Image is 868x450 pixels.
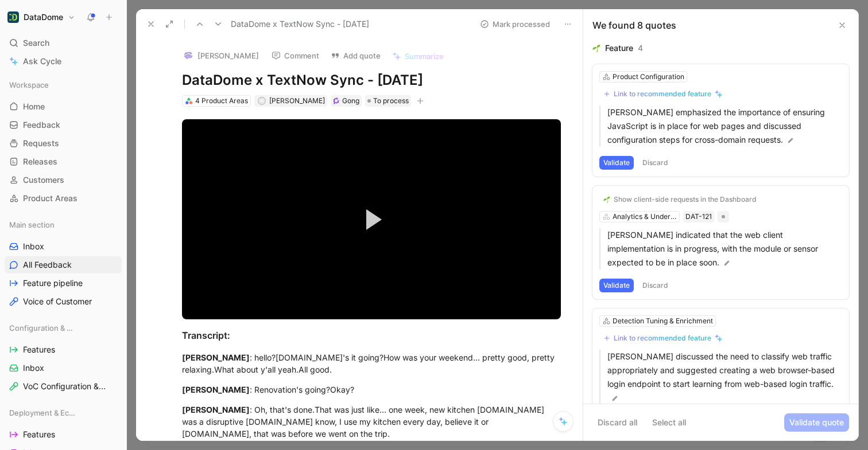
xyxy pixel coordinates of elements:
[9,219,55,230] span: Main section
[23,296,92,307] span: Voice of Customer
[5,9,78,25] button: DataDomeDataDome
[5,341,122,358] a: Features
[592,18,676,32] div: We found 8 quotes
[786,136,795,144] img: pen.svg
[5,359,122,377] a: Inbox
[614,334,711,343] div: Link to recommended feature
[5,319,122,336] div: Configuration & Access
[638,156,672,170] button: Discard
[9,407,79,418] span: Deployment & Ecosystem
[592,44,600,52] img: 🌱
[23,119,60,131] span: Feedback
[9,79,49,91] span: Workspace
[603,196,610,203] img: 🌱
[5,190,122,207] a: Product Areas
[182,353,250,362] mark: [PERSON_NAME]
[723,259,731,267] img: pen.svg
[23,429,55,440] span: Features
[5,426,122,443] a: Features
[182,71,561,89] h1: DataDome x TextNow Sync - [DATE]
[784,413,849,432] button: Validate quote
[599,87,727,101] button: Link to recommended feature
[182,351,561,375] div: : hello?[DOMAIN_NAME]'s it going?How was your weekend… pretty good, pretty relaxing.What about y'...
[258,97,265,104] div: W
[599,279,634,292] button: Validate
[5,116,122,134] a: Feedback
[183,50,194,61] img: logo
[607,105,842,147] p: [PERSON_NAME] emphasized the importance of ensuring JavaScript is in place for web pages and disc...
[177,47,264,64] button: logo[PERSON_NAME]
[5,135,122,152] a: Requests
[24,12,63,22] h1: DataDome
[5,293,122,310] a: Voice of Customer
[23,174,64,186] span: Customers
[5,319,122,395] div: Configuration & AccessFeaturesInboxVoC Configuration & Access
[5,216,122,233] div: Main section
[5,53,122,70] a: Ask Cycle
[638,41,643,55] div: 4
[647,413,691,432] button: Select all
[5,256,122,273] a: All Feedback
[605,41,633,55] div: Feature
[607,350,842,405] p: [PERSON_NAME] discussed the need to classify web traffic appropriately and suggested creating a w...
[592,413,642,432] button: Discard all
[346,194,397,245] button: Play Video
[387,48,449,64] button: Summarize
[614,195,757,204] div: Show client-side requests in the Dashboard
[23,138,59,149] span: Requests
[23,381,108,392] span: VoC Configuration & Access
[405,51,444,61] span: Summarize
[182,328,561,342] div: Transcript:
[231,17,369,31] span: DataDome x TextNow Sync - [DATE]
[325,48,386,64] button: Add quote
[182,385,250,394] mark: [PERSON_NAME]
[5,378,122,395] a: VoC Configuration & Access
[5,275,122,292] a: Feature pipeline
[23,362,44,374] span: Inbox
[5,216,122,310] div: Main sectionInboxAll FeedbackFeature pipelineVoice of Customer
[182,119,561,319] div: Video Player
[23,344,55,355] span: Features
[5,238,122,255] a: Inbox
[182,404,561,440] div: : Oh, that's done.That was just like… one week, new kitchen [DOMAIN_NAME] was a disruptive [DOMAI...
[342,95,359,107] div: Gong
[5,76,122,93] div: Workspace
[611,394,619,402] img: pen.svg
[9,322,78,334] span: Configuration & Access
[5,153,122,170] a: Releases
[373,95,409,107] span: To process
[365,95,411,107] div: To process
[599,193,761,206] button: 🌱Show client-side requests in the Dashboard
[613,71,684,83] div: Product Configuration
[23,277,83,289] span: Feature pipeline
[182,405,250,414] mark: [PERSON_NAME]
[269,96,325,105] span: [PERSON_NAME]
[23,101,45,112] span: Home
[23,259,72,271] span: All Feedback
[266,48,324,64] button: Comment
[475,16,555,32] button: Mark processed
[599,156,634,170] button: Validate
[599,331,727,345] button: Link to recommended feature
[607,228,842,269] p: [PERSON_NAME] indicated that the web client implementation is in progress, with the module or sen...
[5,34,122,52] div: Search
[5,98,122,115] a: Home
[23,54,61,68] span: Ask Cycle
[5,404,122,421] div: Deployment & Ecosystem
[195,95,248,107] div: 4 Product Areas
[23,241,44,252] span: Inbox
[23,156,57,167] span: Releases
[23,193,77,204] span: Product Areas
[5,171,122,189] a: Customers
[613,315,713,327] div: Detection Tuning & Enrichment
[614,89,711,99] div: Link to recommended feature
[182,384,561,396] div: : Renovation's going?Okay?
[638,279,672,292] button: Discard
[23,36,49,50] span: Search
[7,11,19,23] img: DataDome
